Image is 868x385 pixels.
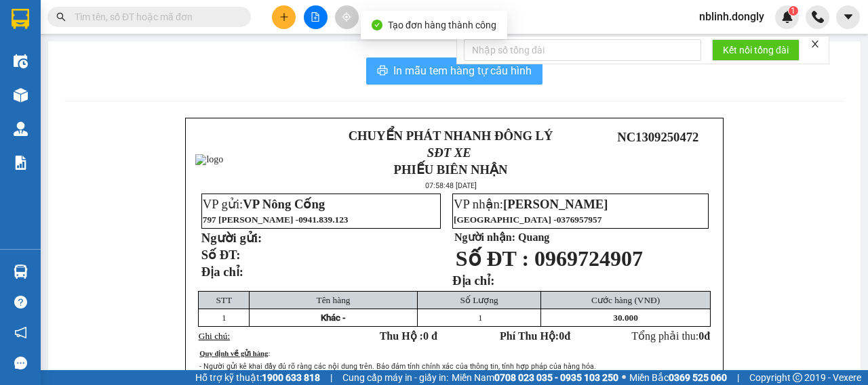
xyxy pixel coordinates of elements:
button: aim [335,5,359,29]
span: | [737,370,739,385]
span: nblinh.dongly [688,8,775,25]
strong: 1900 633 818 [262,372,320,383]
span: Tổng phải thu: [631,330,710,342]
span: 0376957957 [557,214,602,225]
span: question-circle [14,296,27,309]
span: | [330,370,332,385]
strong: Địa chỉ: [201,265,243,279]
span: Tạo đơn hàng thành công [388,20,496,30]
span: Miền Nam [452,370,618,385]
button: caret-down [836,5,860,29]
span: đ [704,330,710,342]
strong: Người nhận: [454,231,515,243]
span: 0 [698,330,704,342]
span: Miền Bắc [629,370,727,385]
span: 1 [222,313,226,323]
span: STT [216,295,232,305]
span: [GEOGRAPHIC_DATA] - [454,214,601,225]
span: notification [14,326,27,339]
strong: PHIẾU BIÊN NHẬN [394,162,508,177]
span: plus [279,12,289,22]
span: Ghi chú: [199,331,230,341]
span: 0 đ [423,330,437,342]
span: printer [377,65,388,78]
span: 1 [791,6,795,16]
span: Số ĐT : [456,246,529,271]
span: VP nhận: [454,197,608,211]
span: Quy định về gửi hàng [199,350,268,357]
span: Hỗ trợ kỹ thuật: [195,370,320,385]
span: close [810,39,820,49]
img: warehouse-icon [14,54,28,68]
span: Kết nối tổng đài [723,43,789,58]
img: warehouse-icon [14,265,28,279]
strong: Địa chỉ: [452,273,494,288]
img: icon-new-feature [781,11,793,23]
span: SĐT XE [427,145,471,160]
img: phone-icon [812,11,824,23]
strong: CHUYỂN PHÁT NHANH ĐÔNG LÝ [349,129,553,143]
button: Kết nối tổng đài [712,39,800,61]
button: plus [272,5,296,29]
img: logo [195,154,223,165]
img: logo-vxr [12,9,29,29]
input: Tìm tên, số ĐT hoặc mã đơn [75,9,235,24]
strong: 0369 525 060 [669,372,727,383]
span: VP Nông Cống [243,197,325,211]
sup: 1 [789,6,798,16]
button: file-add [304,5,328,29]
span: - Người gửi kê khai đầy đủ rõ ràng các nội dung trên. Bảo đảm tính chính xác của thông tin, tính ... [199,362,596,371]
img: warehouse-icon [14,122,28,136]
span: search [56,12,66,22]
span: Số Lượng [460,295,498,305]
span: aim [342,12,351,22]
span: Cung cấp máy in - giấy in: [342,370,448,385]
span: NC1309250472 [617,130,698,144]
span: In mẫu tem hàng tự cấu hình [393,62,532,79]
span: 0941.839.123 [298,214,348,225]
span: ⚪️ [622,375,626,380]
span: VP gửi: [203,197,325,211]
img: qr-code [636,147,679,190]
span: 0969724907 [534,246,643,271]
span: 1 [478,313,483,323]
span: [PERSON_NAME] [503,197,608,211]
span: 797 [PERSON_NAME] - [203,214,349,225]
strong: Số ĐT: [201,248,241,262]
span: caret-down [842,11,854,23]
img: warehouse-icon [14,88,28,102]
span: check-circle [372,20,382,30]
button: printerIn mẫu tem hàng tự cấu hình [366,58,542,85]
span: copyright [793,373,802,382]
strong: Người gửi: [201,231,262,245]
span: Tên hàng [317,295,351,305]
span: 07:58:48 [DATE] [425,181,477,190]
span: Cước hàng (VNĐ) [591,295,660,305]
span: Quang [518,231,549,243]
img: solution-icon [14,156,28,170]
strong: 0708 023 035 - 0935 103 250 [494,372,618,383]
span: Khác - [321,313,346,323]
input: Nhập số tổng đài [464,39,701,61]
span: message [14,357,27,369]
span: 30.000 [613,313,638,323]
strong: Thu Hộ : [380,330,437,342]
strong: Phí Thu Hộ: đ [500,330,570,342]
span: 0 [559,330,564,342]
span: file-add [311,12,320,22]
span: : [268,350,270,357]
